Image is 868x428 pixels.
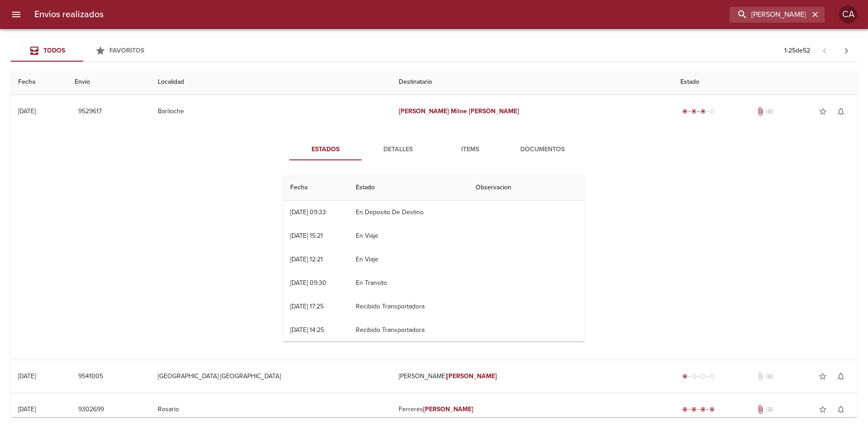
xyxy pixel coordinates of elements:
[439,144,501,155] span: Items
[700,374,706,379] span: radio_button_unchecked
[447,372,497,380] em: [PERSON_NAME]
[836,107,845,116] span: notifications_none
[75,401,108,418] button: 9302699
[75,368,107,385] button: 9541005
[290,303,324,310] div: [DATE] 17:25
[349,224,468,248] td: En Viaje
[818,107,827,116] span: star_border
[839,5,857,24] div: CA
[682,407,688,412] span: radio_button_checked
[765,372,774,381] span: No tiene pedido asociado
[290,208,326,216] div: [DATE] 09:33
[290,255,323,263] div: [DATE] 12:21
[680,107,717,116] div: En viaje
[691,374,697,379] span: radio_button_unchecked
[835,40,857,62] span: Pagina siguiente
[673,69,857,95] th: Estado
[832,367,850,385] button: Activar notificaciones
[756,405,765,414] span: Tiene documentos adjuntos
[290,232,323,240] div: [DATE] 15:21
[512,144,573,155] span: Documentos
[709,407,715,412] span: radio_button_checked
[468,175,585,201] th: Observacion
[836,405,845,414] span: notifications_none
[5,4,27,25] button: menu
[814,400,832,418] button: Agregar a favoritos
[78,106,102,117] span: 9529617
[709,109,715,114] span: radio_button_unchecked
[784,46,810,55] p: 1 - 25 de 52
[423,405,473,413] em: [PERSON_NAME]
[839,5,857,24] div: Abrir información de usuario
[78,371,103,382] span: 9541005
[756,107,765,116] span: Tiene documentos adjuntos
[349,271,468,295] td: En Transito
[818,372,827,381] span: star_border
[67,69,151,95] th: Envio
[730,7,809,23] input: buscar
[78,404,104,415] span: 9302699
[392,69,673,95] th: Destinatario
[43,47,65,54] span: Todos
[11,40,156,62] div: Tabs Envios
[367,144,429,155] span: Detalles
[818,405,827,414] span: star_border
[691,407,697,412] span: radio_button_checked
[290,326,324,334] div: [DATE] 14:25
[151,393,392,426] td: Rosario
[392,393,673,426] td: Ferreres
[814,102,832,120] button: Agregar a favoritos
[832,400,850,418] button: Activar notificaciones
[682,374,688,379] span: radio_button_checked
[289,139,579,160] div: Tabs detalle de guia
[814,367,832,385] button: Agregar a favoritos
[814,46,835,55] span: Pagina anterior
[18,107,36,115] div: [DATE]
[709,374,715,379] span: radio_button_unchecked
[682,109,688,114] span: radio_button_checked
[349,201,468,224] td: En Deposito De Destino
[832,102,850,120] button: Activar notificaciones
[451,107,467,115] em: Milne
[680,372,717,381] div: Generado
[700,407,706,412] span: radio_button_checked
[349,248,468,271] td: En Viaje
[151,95,392,128] td: Bariloche
[765,107,774,116] span: No tiene pedido asociado
[765,405,774,414] span: No tiene pedido asociado
[700,109,706,114] span: radio_button_checked
[18,405,36,413] div: [DATE]
[151,69,392,95] th: Localidad
[109,47,144,54] span: Favoritos
[399,107,449,115] em: [PERSON_NAME]
[349,175,468,201] th: Estado
[469,107,519,115] em: [PERSON_NAME]
[75,103,105,120] button: 9529617
[756,372,765,381] span: No tiene documentos adjuntos
[11,69,67,95] th: Fecha
[18,372,36,380] div: [DATE]
[691,109,697,114] span: radio_button_checked
[349,295,468,318] td: Recibido Transportadora
[151,360,392,393] td: [GEOGRAPHIC_DATA] [GEOGRAPHIC_DATA]
[349,318,468,342] td: Recibido Transportadora
[283,175,349,201] th: Fecha
[34,7,104,22] h6: Envios realizados
[290,279,326,287] div: [DATE] 09:30
[680,405,717,414] div: Entregado
[836,372,845,381] span: notifications_none
[295,144,356,155] span: Estados
[392,360,673,393] td: [PERSON_NAME]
